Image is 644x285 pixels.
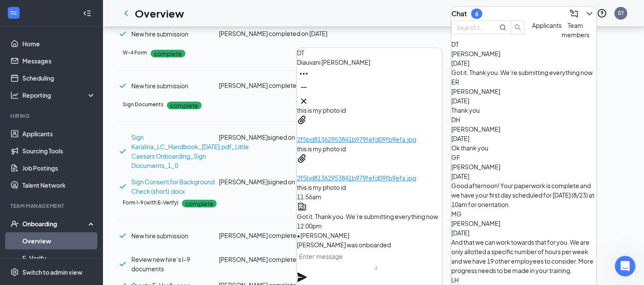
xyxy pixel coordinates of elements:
div: Onboarding [22,219,88,228]
div: Hiring [10,112,94,120]
div: ST [618,9,624,17]
img: Profile image for Coleen [10,35,27,52]
div: 6 [475,10,478,18]
button: Send us a message [39,180,132,197]
div: LH [451,275,596,285]
div: [PERSON_NAME] signed on [DATE] [219,177,354,186]
svg: Settings [10,268,19,276]
svg: Cross [299,96,309,106]
span: Diauvani [PERSON_NAME] [297,58,370,66]
div: GF [451,153,596,162]
div: ER [451,77,596,87]
a: Job Postings [22,159,96,177]
button: Messages [57,206,114,240]
span: Tickets [133,228,154,234]
svg: Checkmark [118,231,128,241]
span: Review new hire’s I-9 documents [131,255,190,273]
div: 12:00pm [297,221,442,231]
svg: Checkmark [118,181,128,192]
span: New hire submission [131,82,188,90]
a: Home [22,35,96,52]
span: Got it. Thank you. We’re submitting everything now. [297,213,439,220]
div: Close [151,3,166,19]
svg: UserCheck [10,219,19,228]
div: Team Management [10,202,94,210]
svg: Paperclip [297,115,307,125]
button: Cross [297,94,311,108]
a: 2f5bd81362953841b979fefd09fb9efa.jpg [297,173,442,183]
a: Messages [22,52,96,69]
div: DH [451,115,596,124]
span: [PERSON_NAME] completed on [DATE] [219,81,328,89]
div: Good afternoon! Your paperwork is complete and we have your first day scheduled for [DATE] (8/23)... [451,181,596,209]
a: Overview [22,232,96,249]
span: [DATE] [451,135,469,142]
span: [PERSON_NAME] [451,125,500,133]
span: [PERSON_NAME] [451,87,500,95]
span: Rate your conversation [30,39,100,46]
div: [PERSON_NAME] [30,48,80,57]
span: New hire submission [131,30,188,38]
span: Applicants [532,21,562,29]
p: complete [151,50,185,57]
a: 2f5bd81362953841b979fefd09fb9efa.jpg [297,135,442,144]
button: search [511,21,525,34]
svg: Plane [297,272,307,282]
input: Search team member [457,23,487,32]
svg: Checkmark [118,259,128,269]
svg: Company [297,201,307,212]
button: Ellipses [297,67,311,81]
div: Reporting [22,91,96,99]
div: Ok thank you [451,143,596,153]
svg: Analysis [10,91,19,99]
iframe: Intercom live chat [615,256,635,276]
a: Sourcing Tools [22,142,96,159]
p: complete [182,200,217,207]
h3: Chat [451,9,467,18]
h5: Sign Documents [123,101,163,108]
span: Sign Consent for Background Check (short).docx [131,178,215,195]
span: Messages [69,228,102,234]
span: [DATE] [451,97,469,105]
span: this is my photo id [297,106,346,114]
button: ChevronDown [583,7,596,21]
span: search [511,24,524,31]
div: And that we can work towards that for you. We are only allotted a specific number of hours per we... [451,237,596,275]
div: Got it. Thank you. We’re submitting everything now. [451,68,596,77]
div: MG [451,209,596,219]
div: • [DATE] [82,48,106,57]
span: [PERSON_NAME] [451,163,500,171]
button: Tickets [115,206,172,240]
a: Sign Karalina_LC_Handbook_[DATE].pdf_Little Caesars Onboarding_Sign Documents_1_0 [131,133,249,169]
div: [PERSON_NAME] signed on [DATE] [219,132,354,142]
button: Minimize [297,81,311,94]
h5: Form I-9 (with E-Verify) [123,199,178,207]
span: New hire submission [131,232,188,240]
h5: W-4 Form [123,49,147,57]
svg: Checkmark [118,146,128,156]
svg: ChevronLeft [121,8,131,18]
svg: WorkstreamLogo [9,9,18,17]
span: [DATE] [451,229,469,237]
svg: Collapse [83,9,91,18]
span: [PERSON_NAME] completed on [DATE] [219,30,328,37]
span: [DATE] [451,59,469,67]
span: [PERSON_NAME] completed on [DATE] [219,255,328,263]
button: ComposeMessage [567,7,581,21]
span: Home [20,228,37,234]
div: DT [451,39,596,49]
span: [DATE] [451,172,469,180]
svg: Checkmark [118,29,128,39]
a: Scheduling [22,69,96,87]
svg: ComposeMessage [569,9,579,19]
span: this is my photo id [297,183,346,191]
span: Team members [562,21,590,39]
svg: Ellipses [299,69,309,79]
a: E-Verify [22,249,96,267]
svg: Paperclip [297,153,307,164]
